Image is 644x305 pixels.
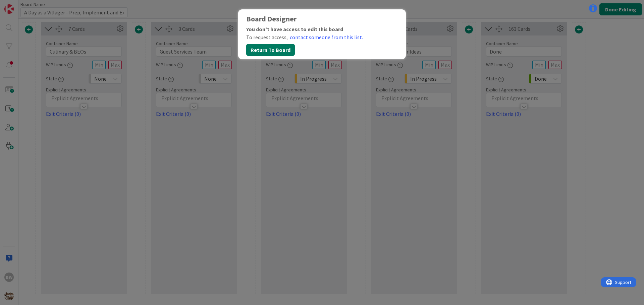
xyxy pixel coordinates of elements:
[246,26,343,32] b: You don’t have access to edit this board
[246,33,398,41] div: To request access,
[246,44,295,56] button: Return To Board
[246,15,398,23] div: Board Designer
[290,33,363,41] a: contact someone from this list.
[14,1,31,9] span: Support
